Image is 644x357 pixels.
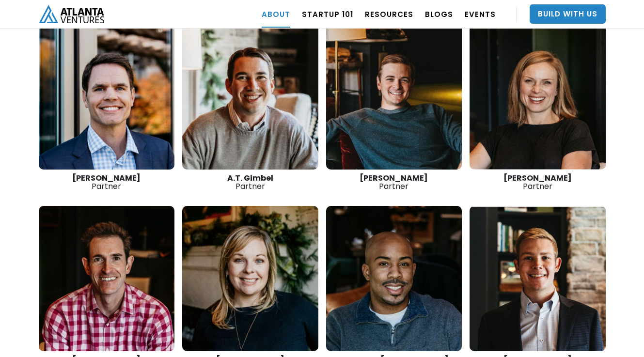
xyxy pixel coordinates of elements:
[425,0,453,28] a: BLOGS
[262,0,290,28] a: ABOUT
[39,174,175,190] div: Partner
[470,174,606,190] div: Partner
[227,172,273,184] strong: A.T. Gimbel
[360,172,428,184] strong: [PERSON_NAME]
[503,172,572,184] strong: [PERSON_NAME]
[365,0,413,28] a: RESOURCES
[302,0,353,28] a: Startup 101
[465,0,496,28] a: EVENTS
[72,172,141,184] strong: [PERSON_NAME]
[530,4,606,24] a: Build With Us
[182,174,318,190] div: Partner
[326,174,462,190] div: Partner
